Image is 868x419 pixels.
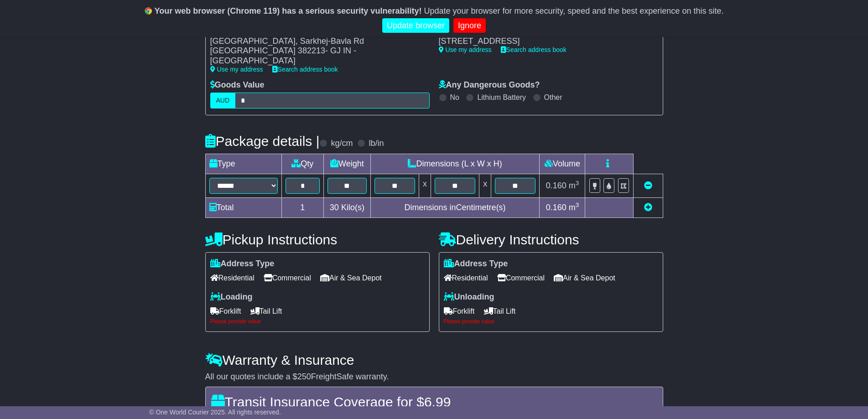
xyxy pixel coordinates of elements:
[320,271,382,285] span: Air & Sea Depot
[424,6,723,16] span: Update your browser for more security, speed and the best experience on this site.
[497,271,545,285] span: Commercial
[424,394,451,409] span: 6.99
[444,292,494,302] label: Unloading
[569,181,579,190] span: m
[546,203,567,212] span: 0.160
[369,139,384,149] label: lb/in
[444,259,508,269] label: Address Type
[439,80,540,90] label: Any Dangerous Goods?
[250,304,282,318] span: Tail Lift
[331,139,353,149] label: kg/cm
[210,80,265,90] label: Goods Value
[210,36,421,47] div: [GEOGRAPHIC_DATA], Sarkhej-Bavla Rd
[210,271,255,285] span: Residential
[544,93,562,102] label: Other
[205,372,663,382] div: All our quotes include a $ FreightSafe warranty.
[210,259,275,269] label: Address Type
[439,46,492,53] a: Use my address
[210,292,253,302] label: Loading
[439,36,641,47] div: [STREET_ADDRESS]
[281,154,324,174] td: Qty
[444,271,488,285] span: Residential
[330,203,339,212] span: 30
[450,93,459,102] label: No
[370,197,540,217] td: Dimensions in Centimetre(s)
[205,134,320,149] h4: Package details |
[211,394,657,409] h4: Transit Insurance Coverage for $
[155,6,422,16] b: Your web browser (Chrome 119) has a serious security vulnerability!
[484,304,516,318] span: Tail Lift
[444,318,658,325] div: Please provide value
[370,154,540,174] td: Dimensions (L x W x H)
[644,203,652,212] a: Add new item
[210,318,425,325] div: Please provide value
[297,372,311,381] span: 250
[576,202,579,208] sup: 3
[439,232,663,247] h4: Delivery Instructions
[540,154,585,174] td: Volume
[501,46,567,53] a: Search address book
[149,409,281,416] span: © One World Courier 2025. All rights reserved.
[205,232,430,247] h4: Pickup Instructions
[264,271,311,285] span: Commercial
[210,93,236,109] label: AUD
[324,197,371,217] td: Kilo(s)
[324,154,371,174] td: Weight
[205,352,663,367] h4: Warranty & Insurance
[444,304,475,318] span: Forklift
[205,197,281,217] td: Total
[546,181,567,190] span: 0.160
[477,93,526,102] label: Lithium Battery
[576,180,579,186] sup: 3
[210,46,421,66] div: [GEOGRAPHIC_DATA] 382213- GJ IN - [GEOGRAPHIC_DATA]
[210,304,241,318] span: Forklift
[569,203,579,212] span: m
[272,66,338,73] a: Search address book
[281,197,324,217] td: 1
[479,174,491,197] td: x
[453,18,486,33] a: Ignore
[382,18,449,33] a: Update browser
[419,174,431,197] td: x
[205,154,281,174] td: Type
[210,66,263,73] a: Use my address
[644,181,652,190] a: Remove this item
[554,271,615,285] span: Air & Sea Depot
